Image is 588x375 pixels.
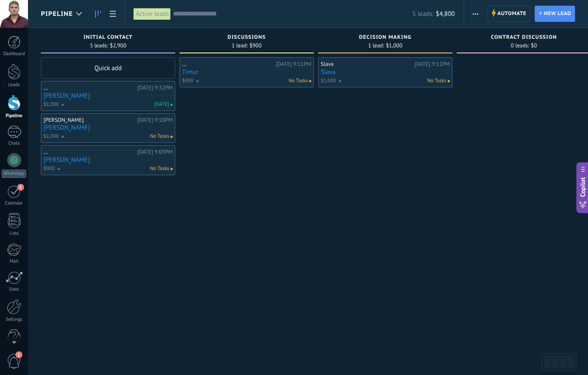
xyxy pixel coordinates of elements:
div: Calendar [2,201,27,206]
span: 3 leads: [90,43,108,48]
span: 1 [15,351,22,358]
span: Contract discussion [491,34,557,40]
div: [DATE] 9:11PM [415,61,450,68]
span: Discussions [227,34,266,40]
div: Pipeline [2,113,27,119]
a: Slava [321,68,450,76]
span: 1 lead: [232,43,248,48]
span: Pipeline [41,10,73,18]
div: ... [43,149,135,155]
div: [DATE] 9:10PM [137,117,173,124]
span: $2,900 [110,43,126,48]
span: No todo assigned [448,80,450,82]
span: $4,800 [436,10,455,18]
a: New lead [535,6,575,22]
a: List [105,6,120,22]
div: [DATE] 9:32PM [137,84,173,91]
span: To-do for today assigned [170,104,173,106]
div: ... [182,61,274,68]
span: $1,000 [43,101,59,108]
span: Automate [498,6,526,22]
span: No Tasks [288,77,308,85]
span: Copilot [579,177,587,197]
div: Mail [2,259,27,264]
span: 5 leads: [412,10,433,18]
span: $1,000 [386,43,402,48]
a: [PERSON_NAME] [43,156,173,164]
span: No Tasks [150,165,169,173]
div: Dashboard [2,51,27,57]
div: Quick add [41,57,175,79]
span: No todo assigned [170,136,173,138]
div: Chats [2,141,27,146]
a: Timur [182,68,311,76]
span: $0 [531,43,537,48]
span: No Tasks [150,133,169,140]
span: Decision making [359,34,412,40]
div: Slava [321,61,412,68]
div: Active leads [133,8,171,20]
div: Discussions [184,34,309,42]
div: Initial contact [45,34,171,42]
span: $900 [43,165,55,173]
div: Contract discussion [461,34,587,42]
div: ... [43,84,135,91]
div: WhatsApp [2,170,26,178]
span: No Tasks [427,77,446,85]
span: Initial contact [84,34,133,40]
div: Leads [2,82,27,88]
a: [PERSON_NAME] [43,92,173,99]
a: Automate [487,6,530,22]
div: Lists [2,231,27,236]
span: New lead [544,6,571,22]
a: Leads [91,6,105,22]
span: [DATE] [155,101,169,108]
span: 0 leads: [511,43,529,48]
div: [PERSON_NAME] [43,117,135,124]
span: $1,000 [321,77,336,85]
a: [PERSON_NAME] [43,124,173,131]
span: 1 [17,184,24,191]
button: More [469,6,482,22]
div: Settings [2,317,27,322]
div: [DATE] 9:11PM [276,61,311,68]
span: 1 lead: [368,43,384,48]
span: $900 [182,77,193,85]
span: No todo assigned [170,168,173,170]
span: $900 [249,43,261,48]
div: Decision making [322,34,448,42]
span: No todo assigned [309,80,311,82]
span: $1,000 [43,133,59,140]
div: [DATE] 9:09PM [137,149,173,155]
div: Stats [2,287,27,292]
